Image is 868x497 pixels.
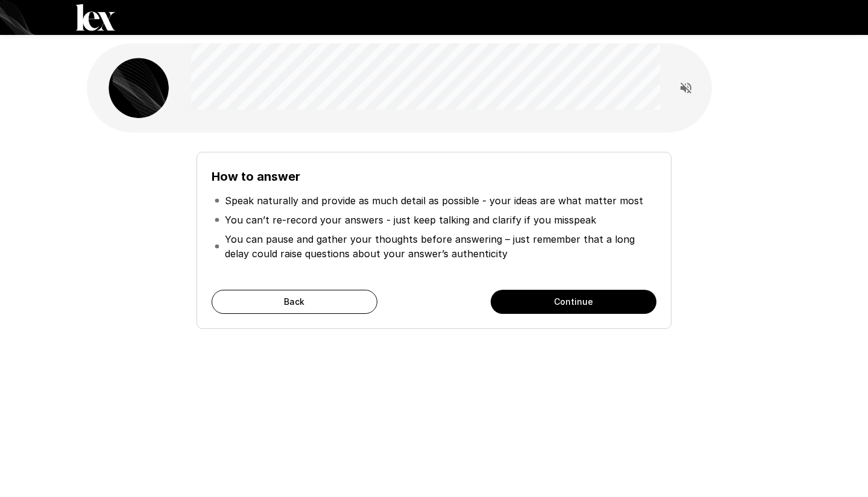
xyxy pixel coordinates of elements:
button: Read questions aloud [674,76,698,100]
img: lex_avatar2.png [108,58,169,118]
button: Back [212,290,377,314]
p: Speak naturally and provide as much detail as possible - your ideas are what matter most [225,193,643,208]
p: You can pause and gather your thoughts before answering – just remember that a long delay could r... [225,232,654,261]
p: You can’t re-record your answers - just keep talking and clarify if you misspeak [225,213,596,227]
b: How to answer [212,169,300,184]
button: Continue [491,290,656,314]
